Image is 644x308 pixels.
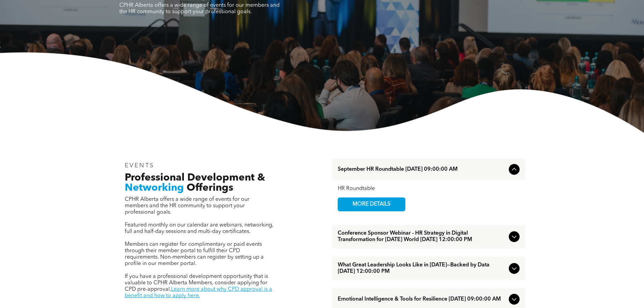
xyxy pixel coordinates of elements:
span: What Great Leadership Looks Like in [DATE]—Backed by Data [DATE] 12:00:00 PM [338,262,506,275]
span: CPHR Alberta offers a wide range of events for our members and the HR community to support your p... [125,197,249,215]
a: Learn more about why CPD approval is a benefit and how to apply here. [125,287,272,299]
span: Featured monthly on our calendar are webinars, networking, full and half-day sessions and multi-d... [125,222,273,234]
span: EVENTS [125,163,155,169]
span: Offerings [187,183,233,193]
span: Professional Development & [125,173,265,183]
a: MORE DETAILS [338,197,405,211]
span: Conference Sponsor Webinar - HR Strategy in Digital Transformation for [DATE] World [DATE] 12:00:... [338,230,506,243]
div: HR Roundtable [338,186,520,192]
span: September HR Roundtable [DATE] 09:00:00 AM [338,166,506,173]
span: CPHR Alberta offers a wide range of events for our members and the HR community to support your p... [119,3,280,15]
span: If you have a professional development opportunity that is valuable to CPHR Alberta Members, cons... [125,274,268,292]
span: MORE DETAILS [345,198,398,211]
span: Emotional Intelligence & Tools for Resilience [DATE] 09:00:00 AM [338,296,506,303]
span: Members can register for complimentary or paid events through their member portal to fulfill thei... [125,242,264,266]
span: Networking [125,183,184,193]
